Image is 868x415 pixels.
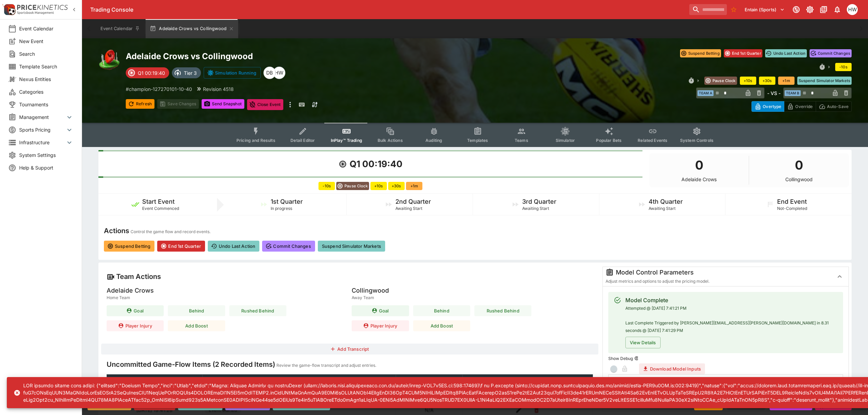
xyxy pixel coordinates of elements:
[649,206,676,211] span: Awaiting Start
[247,99,284,110] button: Close Event
[740,77,756,85] button: +10s
[290,138,315,143] span: Detail Editor
[777,206,807,211] span: Not-Completed
[831,3,843,16] button: Notifications
[695,156,703,174] h1: 0
[751,101,852,112] div: Start From
[804,3,816,16] button: Toggle light/dark mode
[286,99,294,110] button: more
[759,77,775,85] button: +30s
[741,4,789,15] button: Select Tenant
[634,356,639,361] button: Show Debug
[522,206,549,211] span: Awaiting Start
[625,306,829,333] span: Attempted @ [DATE] 7:41:21 PM Last Complete Triggered by [PERSON_NAME][EMAIL_ADDRESS][PERSON_NAME...
[146,19,238,38] button: Adelaide Crows vs Collingwood
[276,362,376,369] p: Review the game-flow transcript and adjust entries.
[318,182,335,190] button: -10s
[396,374,462,387] th: Subject(s)
[126,51,489,62] h2: Copy To Clipboard
[104,226,129,235] h4: Actions
[202,99,244,109] button: Send Snapshot
[606,279,709,284] span: Adjust metrics and options to adjust the pricing model.
[184,69,197,77] p: Tier 3
[352,305,409,316] button: Goal
[835,63,852,71] button: -10s
[522,198,556,205] h5: 3rd Quarter
[681,177,717,182] p: Adelaide Crows
[107,286,154,294] h5: Adelaide Crows
[606,268,828,277] div: Model Control Parameters
[116,272,161,281] h4: Team Actions
[556,138,575,143] span: Simulator
[271,198,303,205] h5: 1st Quarter
[697,90,714,96] span: Team A
[817,3,830,16] button: Documentation
[19,88,73,95] span: Categories
[262,241,315,252] button: Commit Changes
[19,63,73,70] span: Template Search
[19,164,73,171] span: Help & Support
[107,320,164,331] button: Player Injury
[19,76,73,83] span: Nexus Entities
[273,67,285,79] div: Harry Walker
[378,138,403,143] span: Bulk Actions
[638,138,667,143] span: Related Events
[231,123,719,147] div: Event type filters
[680,138,714,143] span: System Controls
[352,294,389,301] span: Away Team
[413,320,470,331] button: Add Boost
[126,85,192,93] p: Copy To Clipboard
[845,2,860,17] button: Harrison Walker
[142,198,175,205] h5: Start Event
[688,77,695,84] svg: Clock Controls
[90,6,687,13] div: Trading Console
[229,305,286,316] button: Rushed Behind
[785,90,801,96] span: Team B
[649,198,683,205] h5: 4th Quarter
[767,90,781,97] h6: - VS -
[728,4,739,15] button: No Bookmarks
[819,64,826,70] svg: Clock Controls
[370,182,387,190] button: +10s
[388,182,405,190] button: +30s
[168,305,225,316] button: Behind
[271,206,292,211] span: In progress
[467,138,488,143] span: Templates
[318,241,385,252] button: Suspend Simulator Markets
[202,374,396,387] th: Category
[395,206,422,211] span: Awaiting Start
[352,286,389,294] h5: Collingwood
[331,138,362,143] span: InPlay™ Trading
[19,50,73,57] span: Search
[126,99,154,109] button: Refresh
[406,182,422,190] button: +1m
[413,305,470,316] button: Behind
[263,67,276,79] div: Dylan Brown
[462,374,593,387] th: Actions & Commands
[107,305,164,316] button: Goal
[19,151,73,159] span: System Settings
[19,139,65,146] span: Infrastructure
[19,101,73,108] span: Tournaments
[515,138,528,143] span: Teams
[724,49,762,57] button: End 1st Quarter
[751,101,784,112] button: Overtype
[2,3,16,16] img: PriceKinetics Logo
[704,77,737,85] button: Pause Clock
[19,126,65,133] span: Sports Pricing
[19,113,65,121] span: Management
[104,241,154,252] button: Suspend Betting
[784,101,816,112] button: Override
[827,103,849,110] p: Auto-Save
[425,138,442,143] span: Auditing
[596,138,622,143] span: Popular Bets
[101,344,598,354] button: Add Transcript
[336,182,369,190] button: Pause Clock
[608,356,633,361] p: Show Debug
[350,158,403,170] h1: Q1 00:19:40
[96,19,144,38] button: Event Calendar
[847,4,858,15] div: Harrison Walker
[795,103,813,110] p: Override
[689,4,727,15] input: search
[19,25,73,32] span: Event Calendar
